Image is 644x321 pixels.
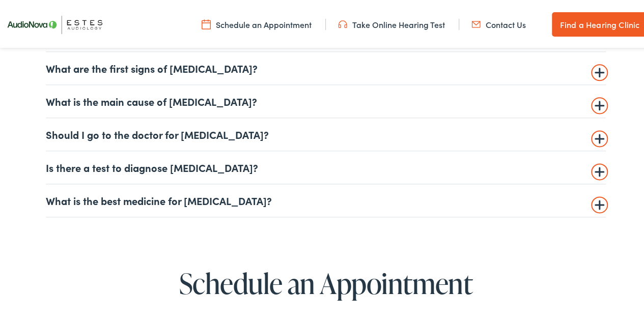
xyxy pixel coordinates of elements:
[46,192,606,205] summary: What is the best medicine for [MEDICAL_DATA]?
[46,126,606,138] summary: Should I go to the doctor for [MEDICAL_DATA]?
[46,159,606,171] summary: Is there a test to diagnose [MEDICAL_DATA]?
[338,17,445,28] a: Take Online Hearing Test
[46,93,606,105] summary: What is the main cause of [MEDICAL_DATA]?
[202,17,312,28] a: Schedule an Appointment
[471,17,526,28] a: Contact Us
[202,17,211,28] img: utility icon
[338,17,347,28] img: utility icon
[46,60,606,72] summary: What are the first signs of [MEDICAL_DATA]?
[471,17,481,28] img: utility icon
